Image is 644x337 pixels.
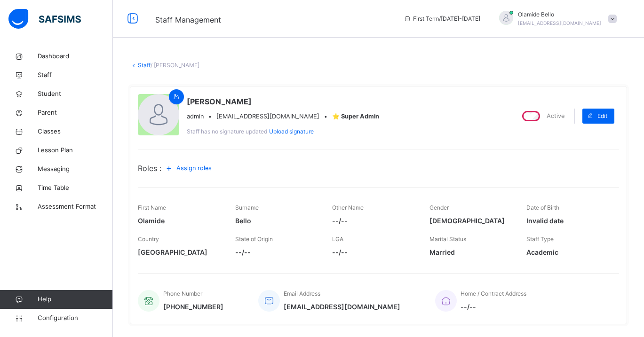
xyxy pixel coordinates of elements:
[138,62,151,69] a: Staff
[404,15,480,23] span: session/term information
[429,235,466,243] span: Marital Status
[526,204,559,211] span: Date of Birth
[38,295,112,304] span: Help
[461,290,526,297] span: Home / Contract Address
[38,71,113,80] span: Staff
[269,128,314,135] span: Upload signature
[235,235,273,243] span: State of Origin
[597,112,607,120] span: Edit
[429,216,513,226] span: [DEMOGRAPHIC_DATA]
[284,290,320,297] span: Email Address
[163,290,202,297] span: Phone Number
[526,216,610,226] span: Invalid date
[187,128,267,135] span: Staff has no signature updated
[187,112,379,121] div: • •
[332,247,415,257] span: --/--
[284,302,400,312] span: [EMAIL_ADDRESS][DOMAIN_NAME]
[38,52,113,61] span: Dashboard
[38,89,113,99] span: Student
[138,247,221,257] span: [GEOGRAPHIC_DATA]
[38,202,113,212] span: Assessment Format
[38,146,113,155] span: Lesson Plan
[138,216,221,226] span: Olamide
[176,164,212,172] span: Assign roles
[526,247,610,257] span: Academic
[151,62,199,69] span: / [PERSON_NAME]
[490,10,621,27] div: OlamideBello
[38,108,113,118] span: Parent
[155,15,221,24] span: Staff Management
[163,302,223,312] span: [PHONE_NUMBER]
[526,235,554,243] span: Staff Type
[138,163,161,174] span: Roles :
[38,313,112,323] span: Configuration
[547,112,564,119] span: Active
[332,112,379,121] span: ⭐ Super Admin
[187,96,379,107] span: [PERSON_NAME]
[8,9,81,29] img: safsims
[38,127,113,136] span: Classes
[235,216,318,226] span: Bello
[429,204,449,211] span: Gender
[332,216,415,226] span: --/--
[518,20,601,26] span: [EMAIL_ADDRESS][DOMAIN_NAME]
[138,204,166,211] span: First Name
[332,204,364,211] span: Other Name
[235,247,318,257] span: --/--
[38,183,113,193] span: Time Table
[429,247,513,257] span: Married
[38,165,113,174] span: Messaging
[518,10,601,19] span: Olamide Bello
[187,112,204,121] span: admin
[216,112,319,121] span: [EMAIL_ADDRESS][DOMAIN_NAME]
[235,204,259,211] span: Surname
[461,302,526,312] span: --/--
[138,235,159,243] span: Country
[332,235,343,243] span: LGA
